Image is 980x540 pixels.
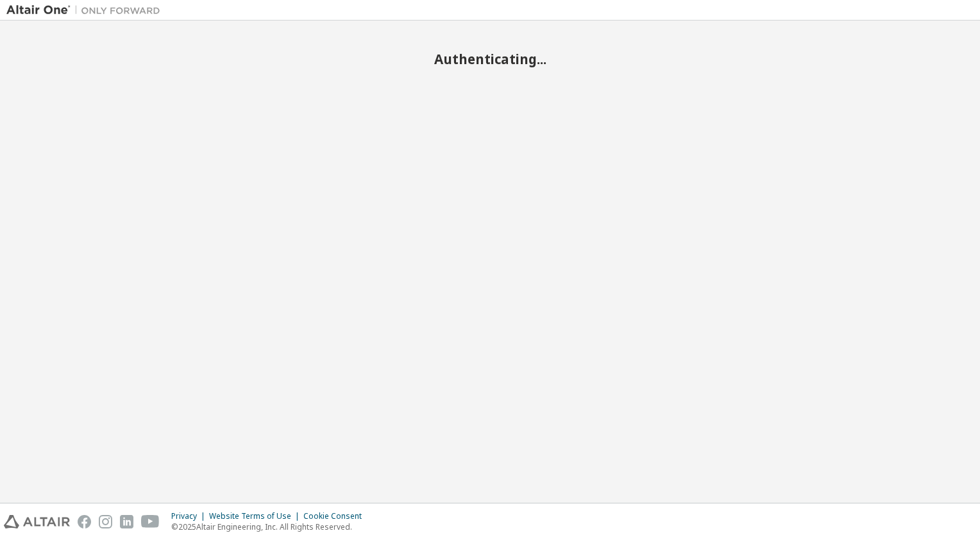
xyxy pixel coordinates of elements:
[171,521,369,532] p: © 2025 Altair Engineering, Inc. All Rights Reserved.
[6,51,974,67] h2: Authenticating...
[171,511,209,521] div: Privacy
[6,4,167,17] img: Altair One
[120,515,133,528] img: linkedin.svg
[78,515,91,528] img: facebook.svg
[303,511,369,521] div: Cookie Consent
[4,515,70,528] img: altair_logo.svg
[209,511,303,521] div: Website Terms of Use
[141,515,160,528] img: youtube.svg
[99,515,112,528] img: instagram.svg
